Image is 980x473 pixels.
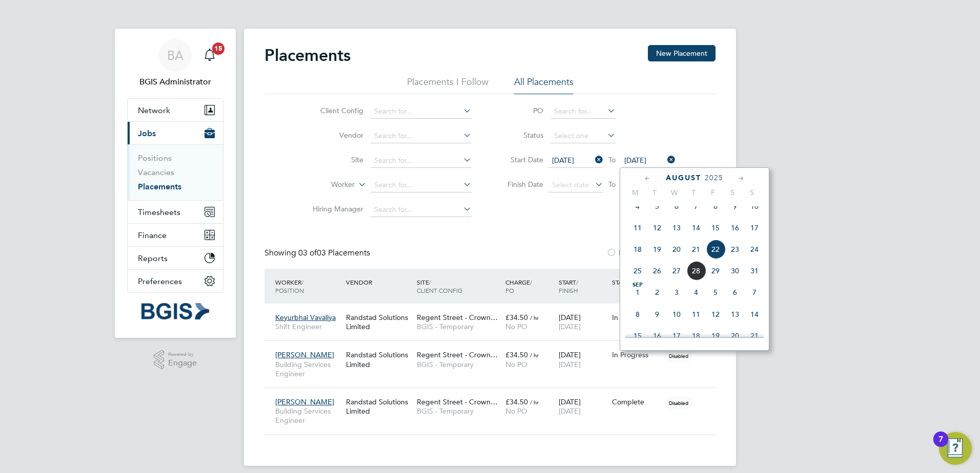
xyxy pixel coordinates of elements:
[168,359,197,368] span: Engage
[275,278,304,294] span: / Position
[138,276,182,286] span: Preferences
[138,128,156,138] span: Jobs
[745,283,764,302] span: 7
[706,218,725,238] span: 15
[706,240,725,259] span: 22
[138,230,167,240] span: Finance
[497,131,543,140] label: Status
[296,180,355,190] label: Worker
[371,203,472,217] input: Search for...
[417,278,462,294] span: / Client Config
[414,273,503,299] div: Site
[939,432,972,465] button: Open Resource Center, 7 new notifications
[706,197,725,216] span: 8
[667,283,686,302] span: 3
[745,240,764,259] span: 24
[606,248,693,258] label: Hide Low IR35 Risks
[505,278,532,294] span: / PO
[628,240,647,259] span: 18
[154,350,197,370] a: Powered byEngage
[559,322,581,331] span: [DATE]
[298,248,370,258] span: 03 Placements
[128,247,223,269] button: Reports
[417,406,500,416] span: BGIS - Temporary
[745,326,764,346] span: 21
[275,360,341,378] span: Building Services Engineer
[550,104,616,119] input: Search for...
[559,278,578,294] span: / Finish
[530,351,539,359] span: / hr
[628,197,647,216] span: 4
[304,106,363,115] label: Client Config
[628,218,647,238] span: 11
[407,76,488,94] li: Placements I Follow
[138,105,170,115] span: Network
[128,144,223,200] div: Jobs
[371,178,472,192] input: Search for...
[667,218,686,238] span: 13
[127,76,223,88] span: BGIS Administrator
[645,188,664,197] span: T
[503,273,556,299] div: Charge
[212,42,224,55] span: 15
[725,305,745,324] span: 13
[666,174,701,182] span: August
[705,174,723,182] span: 2025
[275,313,336,322] span: Keyurbhai Vavaliya
[371,104,472,119] input: Search for...
[667,326,686,346] span: 17
[138,182,181,191] a: Placements
[648,45,716,61] button: New Placement
[417,313,498,322] span: Regent Street - Crown…
[371,129,472,143] input: Search for...
[505,313,528,322] span: £34.50
[647,326,667,346] span: 16
[628,261,647,281] span: 25
[725,240,745,259] span: 23
[667,305,686,324] span: 10
[552,180,589,189] span: Select date
[667,261,686,281] span: 27
[127,39,223,88] a: BABGIS Administrator
[559,360,581,369] span: [DATE]
[128,224,223,246] button: Finance
[417,322,500,331] span: BGIS - Temporary
[505,406,527,416] span: No PO
[725,197,745,216] span: 9
[624,156,646,165] span: [DATE]
[115,29,236,338] nav: Main navigation
[667,240,686,259] span: 20
[559,406,581,416] span: [DATE]
[505,322,527,331] span: No PO
[686,283,706,302] span: 4
[264,248,372,259] div: Showing
[417,360,500,369] span: BGIS - Temporary
[686,218,706,238] span: 14
[647,261,667,281] span: 26
[497,155,543,164] label: Start Date
[706,261,725,281] span: 29
[514,76,574,94] li: All Placements
[556,392,609,421] div: [DATE]
[745,218,764,238] span: 17
[298,248,317,258] span: 03 of
[742,188,762,197] span: S
[505,350,528,359] span: £34.50
[609,273,663,291] div: Status
[275,397,334,406] span: [PERSON_NAME]
[703,188,723,197] span: F
[128,122,223,144] button: Jobs
[304,204,363,213] label: Hiring Manager
[612,350,660,359] div: In Progress
[275,350,334,359] span: [PERSON_NAME]
[686,197,706,216] span: 7
[556,345,609,374] div: [DATE]
[128,270,223,292] button: Preferences
[684,188,703,197] span: T
[264,45,351,66] h2: Placements
[343,273,414,291] div: Vendor
[304,131,363,140] label: Vendor
[745,197,764,216] span: 10
[552,156,574,165] span: [DATE]
[612,313,660,322] div: In Progress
